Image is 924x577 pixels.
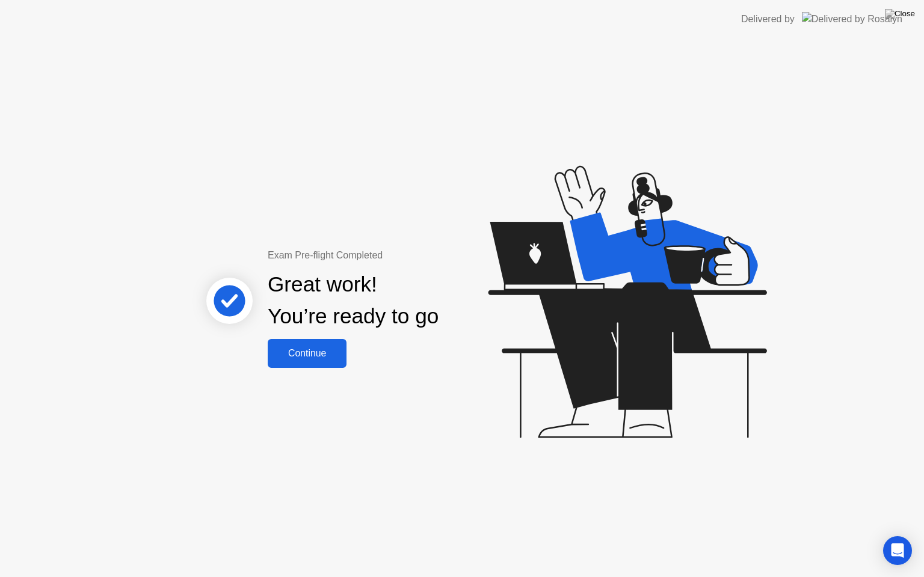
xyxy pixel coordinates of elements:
[741,12,795,26] div: Delivered by
[883,536,912,565] div: Open Intercom Messenger
[802,12,902,26] img: Delivered by Rosalyn
[885,9,915,19] img: Close
[271,348,343,359] div: Continue
[268,248,516,263] div: Exam Pre-flight Completed
[268,339,346,368] button: Continue
[268,269,439,332] div: Great work! You’re ready to go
